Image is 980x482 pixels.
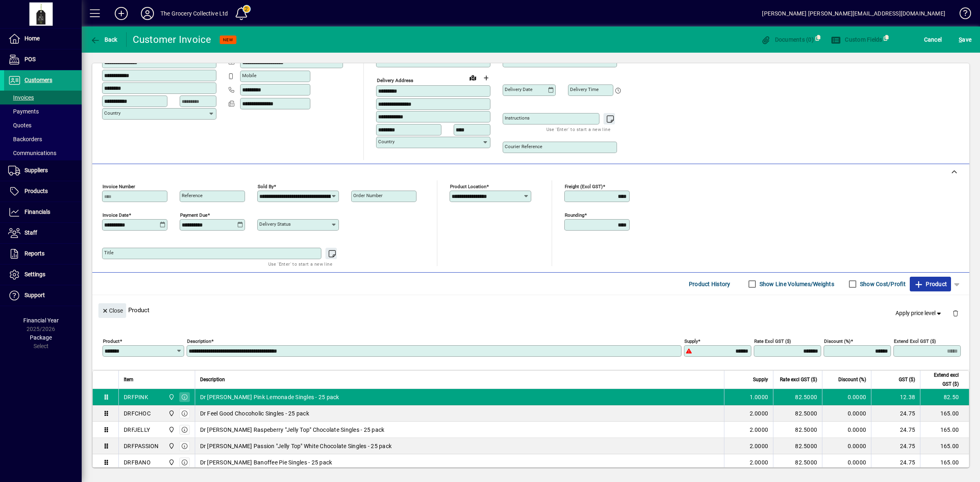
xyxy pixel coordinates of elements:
div: 82.5000 [778,426,817,434]
a: Support [4,285,82,306]
span: 2.0000 [750,458,768,466]
span: 2.0000 [750,426,768,434]
span: 4/75 Apollo Drive [166,442,176,451]
div: [PERSON_NAME] [PERSON_NAME][EMAIL_ADDRESS][DOMAIN_NAME] [762,7,945,20]
span: NEW [223,37,233,42]
td: 0.0000 [822,438,871,454]
span: Support [24,292,45,298]
div: Product [92,295,969,325]
td: 165.00 [920,454,969,471]
td: 24.75 [871,454,920,471]
span: POS [24,56,36,62]
span: ave [959,33,971,46]
span: Documents (0) [761,36,814,43]
button: Delete [946,303,965,323]
span: Products [24,188,48,194]
a: Settings [4,264,82,285]
div: 82.5000 [778,409,817,418]
div: DRFBANO [124,458,151,466]
mat-hint: Use 'Enter' to start a new line [268,259,332,269]
button: Choose address [479,71,492,84]
span: Product [914,278,947,291]
span: Dr [PERSON_NAME] Raspeberry "Jelly Top" Chocolate Singles - 25 pack [200,426,385,434]
mat-label: Delivery status [259,221,291,227]
mat-label: Extend excl GST ($) [894,338,936,344]
span: GST ($) [899,375,915,384]
span: 4/75 Apollo Drive [166,393,176,402]
td: 82.50 [920,389,969,405]
button: Product History [686,277,734,291]
span: Back [90,36,118,43]
span: Settings [24,271,45,278]
mat-label: Freight (excl GST) [565,184,603,189]
mat-hint: Use 'Enter' to start a new line [546,124,610,134]
span: Close [102,304,123,318]
td: 24.75 [871,422,920,438]
a: Suppliers [4,160,82,181]
a: Invoices [4,91,82,104]
span: 4/75 Apollo Drive [166,458,176,467]
span: Dr [PERSON_NAME] Pink Lemonade Singles - 25 pack [200,393,339,401]
span: Dr [PERSON_NAME] Banoffee Pie Singles - 25 pack [200,458,332,466]
span: 4/75 Apollo Drive [166,425,176,434]
button: Custom Fields [829,32,884,47]
button: Apply price level [892,306,946,321]
mat-label: Instructions [505,115,530,121]
button: Product [910,277,951,291]
td: 165.00 [920,405,969,422]
a: Payments [4,104,82,118]
span: Dr Feel Good Chocoholic Singles - 25 pack [200,409,309,418]
mat-label: Order number [353,193,383,198]
a: POS [4,49,82,70]
label: Show Cost/Profit [858,280,906,288]
span: 1.0000 [750,393,768,401]
a: Financials [4,202,82,222]
div: DRFPINK [124,393,148,401]
button: Add [108,6,134,21]
div: 82.5000 [778,442,817,450]
span: Payments [8,108,39,115]
td: 165.00 [920,422,969,438]
div: 82.5000 [778,393,817,401]
mat-label: Discount (%) [824,338,851,344]
span: Package [30,334,52,341]
span: Product History [689,278,731,291]
mat-label: Mobile [242,73,256,78]
a: Home [4,29,82,49]
span: Home [24,35,40,42]
mat-label: Rounding [565,212,584,218]
div: 82.5000 [778,458,817,466]
mat-label: Country [378,139,394,144]
app-page-header-button: Delete [946,309,965,317]
span: 4/75 Apollo Drive [166,409,176,418]
span: Apply price level [895,309,943,318]
td: 0.0000 [822,454,871,471]
span: Rate excl GST ($) [780,375,817,384]
mat-label: Rate excl GST ($) [754,338,791,344]
a: Quotes [4,118,82,132]
div: DRFCHOC [124,409,151,418]
span: Financials [24,209,50,215]
button: Profile [134,6,160,21]
span: Customers [24,77,52,83]
div: Customer Invoice [133,33,212,46]
span: Extend excl GST ($) [925,371,959,389]
mat-label: Reference [182,193,203,198]
button: Documents (0) [759,32,816,47]
span: Communications [8,150,56,156]
td: 0.0000 [822,405,871,422]
mat-label: Payment due [180,212,207,218]
a: Knowledge Base [953,2,970,28]
a: View on map [466,71,479,84]
td: 12.38 [871,389,920,405]
div: DRFPASSION [124,442,159,450]
mat-label: Delivery date [505,87,532,92]
button: Back [88,32,120,47]
span: Cancel [924,33,942,46]
span: 2.0000 [750,442,768,450]
mat-label: Courier Reference [505,144,542,149]
a: Communications [4,146,82,160]
mat-label: Title [104,250,114,255]
a: Reports [4,244,82,264]
span: Supply [753,375,768,384]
